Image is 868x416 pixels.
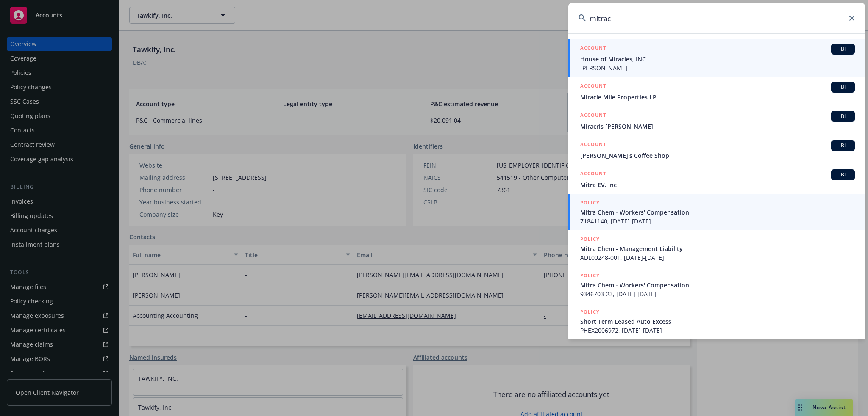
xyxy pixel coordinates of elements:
[580,235,600,243] h5: POLICY
[580,44,606,54] h5: ACCOUNT
[835,171,851,179] span: BI
[580,111,606,121] h5: ACCOUNT
[580,253,855,262] span: ADL00248-001, [DATE]-[DATE]
[580,122,855,131] span: Miracris [PERSON_NAME]
[568,77,865,106] a: ACCOUNTBIMiracle Mile Properties LP
[568,194,865,230] a: POLICYMitra Chem - Workers' Compensation71841140, [DATE]-[DATE]
[580,326,855,335] span: PHEX2006972, [DATE]-[DATE]
[580,244,855,253] span: Mitra Chem - Management Liability
[580,151,855,160] span: [PERSON_NAME]'s Coffee Shop
[580,198,600,207] h5: POLICY
[580,271,600,280] h5: POLICY
[835,113,851,120] span: BI
[568,303,865,339] a: POLICYShort Term Leased Auto ExcessPHEX2006972, [DATE]-[DATE]
[568,230,865,267] a: POLICYMitra Chem - Management LiabilityADL00248-001, [DATE]-[DATE]
[835,83,851,91] span: BI
[580,55,855,63] span: House of Miracles, INC
[568,3,865,33] input: Search...
[835,142,851,149] span: BI
[580,63,855,72] span: [PERSON_NAME]
[580,217,855,226] span: 71841140, [DATE]-[DATE]
[580,82,606,92] h5: ACCOUNT
[568,165,865,194] a: ACCOUNTBIMitra EV, Inc
[580,289,855,298] span: 9346703-23, [DATE]-[DATE]
[580,93,855,102] span: Miracle Mile Properties LP
[568,135,865,165] a: ACCOUNTBI[PERSON_NAME]'s Coffee Shop
[568,106,865,135] a: ACCOUNTBIMiracris [PERSON_NAME]
[835,45,851,53] span: BI
[568,267,865,303] a: POLICYMitra Chem - Workers' Compensation9346703-23, [DATE]-[DATE]
[580,208,855,217] span: Mitra Chem - Workers' Compensation
[580,140,606,150] h5: ACCOUNT
[580,317,855,326] span: Short Term Leased Auto Excess
[580,169,606,179] h5: ACCOUNT
[568,39,865,77] a: ACCOUNTBIHouse of Miracles, INC[PERSON_NAME]
[580,180,855,189] span: Mitra EV, Inc
[580,281,855,289] span: Mitra Chem - Workers' Compensation
[580,308,600,316] h5: POLICY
